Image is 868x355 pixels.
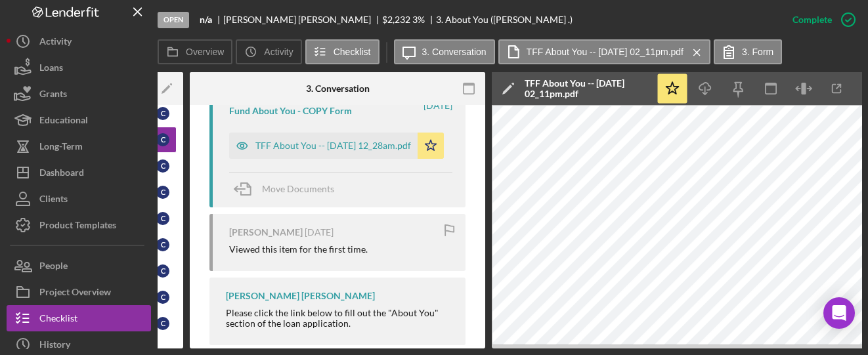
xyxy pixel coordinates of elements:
div: 3 % [412,14,425,25]
span: Move Documents [262,183,334,194]
time: 2025-08-17 14:16 [305,227,334,238]
button: Long-Term [7,133,151,159]
button: Move Documents [229,173,347,205]
button: Educational [7,107,151,133]
button: Checklist [305,39,380,64]
button: 3. Form [714,39,782,64]
button: Clients [7,186,151,212]
div: Activity [39,28,72,58]
label: Checklist [334,47,371,57]
span: $2,232 [382,14,410,25]
button: TFF About You -- [DATE] 02_11pm.pdf [498,39,710,64]
div: Loans [39,54,63,84]
div: Viewed this item for the first time. [229,244,368,255]
time: 2025-08-25 04:28 [423,100,452,111]
div: Complete [792,7,832,33]
div: 3. About You ([PERSON_NAME] .) [436,14,573,25]
div: Educational [39,107,88,136]
button: Complete [779,7,861,33]
label: TFF About You -- [DATE] 02_11pm.pdf [527,47,684,57]
button: Dashboard [7,159,151,186]
div: People [39,253,68,282]
label: 3. Conversation [422,47,487,57]
div: C [156,159,169,173]
div: Dashboard [39,159,84,189]
div: C [156,107,169,120]
div: C [156,291,169,304]
div: Open [158,12,189,28]
div: 3. Conversation [306,83,370,94]
button: TFF About You -- [DATE] 12_28am.pdf [229,133,444,159]
div: C [156,317,169,330]
div: [PERSON_NAME] [PERSON_NAME] [223,14,382,25]
div: C [156,238,169,251]
div: Open Intercom Messenger [823,297,855,329]
label: Activity [264,47,293,57]
button: Overview [158,39,232,64]
button: Project Overview [7,279,151,305]
button: Product Templates [7,212,151,238]
button: Activity [7,28,151,54]
button: Grants [7,81,151,107]
div: TFF About You -- [DATE] 12_28am.pdf [255,140,411,151]
div: Long-Term [39,133,83,163]
label: Overview [186,47,224,57]
button: 3. Conversation [394,39,495,64]
b: n/a [200,14,212,25]
div: C [156,186,169,199]
div: C [156,212,169,225]
div: [PERSON_NAME] [229,227,303,238]
button: Loans [7,54,151,81]
div: Checklist [39,305,77,335]
div: [PERSON_NAME] Submitted the Fountain Fund About You - COPY Form [229,94,422,115]
div: Project Overview [39,279,111,308]
button: Checklist [7,305,151,331]
div: C [156,133,169,146]
label: 3. Form [742,47,773,57]
div: TFF About You -- [DATE] 02_11pm.pdf [525,78,649,99]
div: [PERSON_NAME] [PERSON_NAME] [226,291,375,301]
div: Please click the link below to fill out the "About You" section of the loan application. [226,308,452,329]
div: C [156,264,169,278]
div: Clients [39,186,68,215]
button: Activity [236,39,301,64]
button: People [7,253,151,279]
div: Grants [39,81,67,110]
div: Product Templates [39,212,116,241]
